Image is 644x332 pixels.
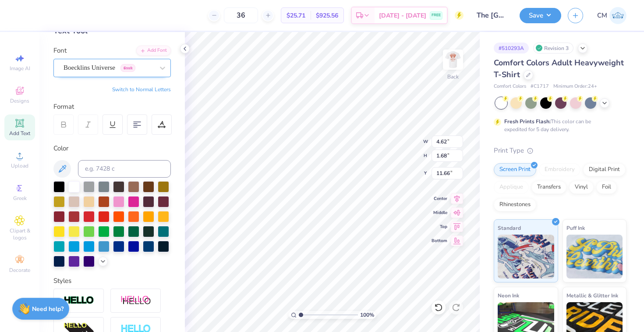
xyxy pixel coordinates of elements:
div: Transfers [531,181,566,194]
span: Bottom [432,238,447,244]
span: Standard [498,223,521,232]
span: [DATE] - [DATE] [379,11,426,20]
span: Puff Ink [566,223,585,232]
span: Top [432,224,447,230]
span: Add Text [9,130,30,137]
div: Format [53,102,172,112]
span: Metallic & Glitter Ink [566,291,618,300]
img: Back [444,51,462,68]
div: Embroidery [539,163,580,176]
span: 100 % [360,311,374,319]
input: Untitled Design [470,7,513,24]
button: Save [520,8,561,23]
img: Shadow [120,295,151,306]
div: Foil [596,181,617,194]
input: – – [224,7,258,23]
span: Decorate [9,267,30,274]
div: # 510293A [494,43,529,54]
span: $25.71 [287,11,305,20]
span: Center [432,196,447,202]
div: Color [53,143,171,154]
img: Stroke [64,296,94,306]
img: Puff Ink [566,235,623,278]
span: Clipart & logos [4,227,35,241]
button: Switch to Normal Letters [112,86,171,93]
span: Minimum Order: 24 + [553,83,597,90]
div: Digital Print [583,163,626,176]
input: e.g. 7428 c [78,160,171,178]
strong: Fresh Prints Flash: [504,118,551,125]
img: Chloe Murlin [609,7,626,24]
span: Image AI [10,65,30,72]
div: Styles [53,276,171,286]
div: Screen Print [494,163,536,176]
span: FREE [432,12,441,18]
span: $925.56 [316,11,338,20]
span: Middle [432,210,447,216]
span: Comfort Colors [494,83,526,90]
span: Upload [11,162,28,169]
div: Add Font [136,46,171,56]
span: Greek [13,195,27,202]
div: Revision 3 [533,43,573,54]
a: CM [597,7,626,24]
span: Comfort Colors Adult Heavyweight T-Shirt [494,57,624,80]
div: Back [447,73,459,81]
strong: Need help? [32,305,64,313]
span: Neon Ink [498,291,519,300]
div: Vinyl [569,181,594,194]
label: Font [53,46,67,56]
span: CM [597,11,607,21]
span: Designs [10,97,29,104]
div: This color can be expedited for 5 day delivery. [504,118,612,133]
div: Rhinestones [494,198,536,211]
div: Applique [494,181,529,194]
span: # C1717 [531,83,549,90]
img: Standard [498,235,554,278]
div: Print Type [494,146,626,156]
